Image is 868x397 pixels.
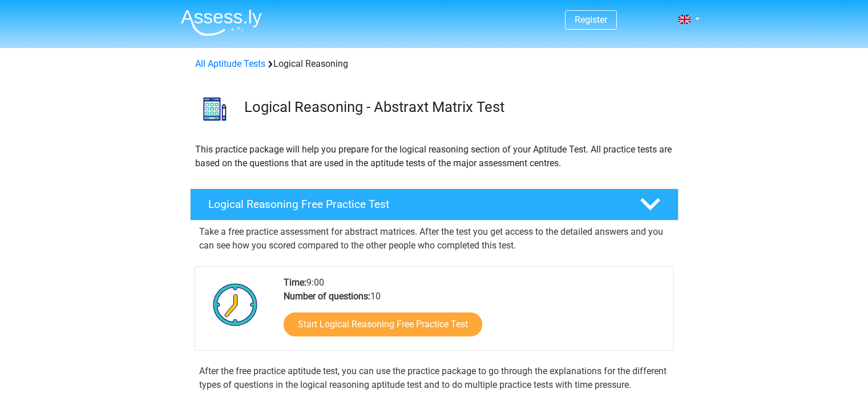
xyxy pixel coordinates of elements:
[195,58,265,69] a: All Aptitude Tests
[284,277,306,288] b: Time:
[284,291,370,302] b: Number of questions:
[575,14,607,25] a: Register
[195,364,674,392] div: After the free practice aptitude test, you can use the practice package to go through the explana...
[208,198,621,211] h4: Logical Reasoning Free Practice Test
[191,85,239,133] img: logical reasoning
[191,57,678,71] div: Logical Reasoning
[195,143,673,170] p: This practice package will help you prepare for the logical reasoning section of your Aptitude Te...
[185,189,683,220] a: Logical Reasoning Free Practice Test
[207,276,264,333] img: Clock
[275,276,673,350] div: 9:00 10
[181,9,262,36] img: Assessly
[244,98,669,116] h3: Logical Reasoning - Abstraxt Matrix Test
[199,225,669,252] p: Take a free practice assessment for abstract matrices. After the test you get access to the detai...
[284,312,482,336] a: Start Logical Reasoning Free Practice Test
